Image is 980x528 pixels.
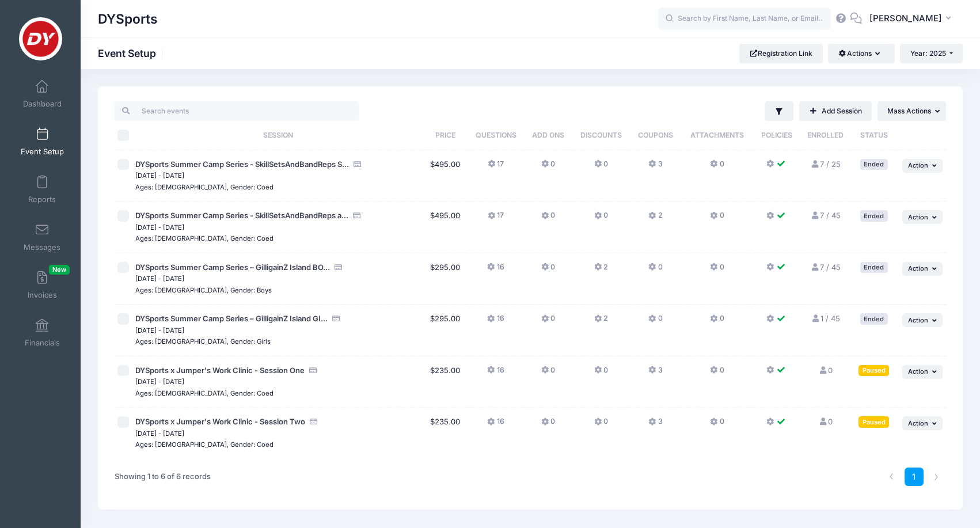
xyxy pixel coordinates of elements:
i: Accepting Credit Card Payments [332,315,341,322]
th: Enrolled [799,121,852,150]
a: 7 / 45 [811,211,841,220]
td: $295.00 [423,305,467,356]
a: 0 [819,417,833,426]
span: Action [908,161,928,169]
button: 16 [487,416,504,433]
span: Action [908,264,928,272]
i: Accepting Credit Card Payments [334,264,343,271]
span: [PERSON_NAME] [869,12,942,25]
a: 1 [905,468,924,487]
button: 16 [487,365,504,382]
button: Action [902,159,943,173]
span: Attachments [690,131,744,139]
th: Discounts [572,121,630,150]
small: Ages: [DEMOGRAPHIC_DATA], Gender: Coed [135,440,274,449]
button: 2 [648,210,662,227]
span: Action [908,316,928,324]
span: DYSports Summer Camp Series – GilligainZ Island GI... [135,314,328,323]
button: 0 [541,210,555,227]
a: 1 / 45 [811,314,840,323]
button: 0 [648,313,662,330]
th: Policies [754,121,800,150]
button: 0 [541,313,555,330]
i: Accepting Credit Card Payments [353,161,362,168]
div: Ended [860,210,888,221]
button: 0 [541,262,555,279]
small: [DATE] - [DATE] [135,172,184,180]
td: $295.00 [423,253,467,305]
td: $235.00 [423,408,467,459]
input: Search by First Name, Last Name, or Email... [658,7,831,31]
button: 16 [487,313,504,330]
a: Reports [15,169,70,210]
button: 3 [648,159,662,176]
button: 17 [488,210,504,227]
button: 0 [541,159,555,176]
span: Mass Actions [887,107,931,115]
small: Ages: [DEMOGRAPHIC_DATA], Gender: Girls [135,337,271,345]
button: Action [902,313,943,327]
th: Price [423,121,467,150]
small: [DATE] - [DATE] [135,275,184,283]
small: Ages: [DEMOGRAPHIC_DATA], Gender: Boys [135,286,272,294]
button: Year: 2025 [900,44,963,63]
button: 0 [710,365,724,382]
button: 0 [710,210,724,227]
a: InvoicesNew [15,265,70,305]
td: $235.00 [423,356,467,408]
input: Search events [115,101,359,121]
th: Status [852,121,896,150]
a: Registration Link [739,44,823,63]
span: DYSports x Jumper's Work Clinic - Session One [135,366,305,375]
a: 0 [819,366,833,375]
div: Ended [860,262,888,273]
span: Add Ons [532,131,564,139]
button: 0 [648,262,662,279]
button: 17 [488,159,504,176]
button: 3 [648,365,662,382]
button: 3 [648,416,662,433]
small: [DATE] - [DATE] [135,326,184,335]
button: 0 [541,365,555,382]
th: Attachments [681,121,753,150]
button: 0 [710,159,724,176]
div: Ended [860,159,888,170]
small: [DATE] - [DATE] [135,430,184,438]
td: $495.00 [423,202,467,253]
i: Accepting Credit Card Payments [309,367,318,374]
div: Showing 1 to 6 of 6 records [115,464,211,490]
span: Action [908,419,928,427]
button: Action [902,365,943,379]
small: [DATE] - [DATE] [135,378,184,386]
span: Discounts [580,131,622,139]
button: 2 [594,262,608,279]
button: 0 [710,416,724,433]
button: 0 [594,159,608,176]
span: Financials [25,338,60,348]
div: Ended [860,313,888,324]
small: [DATE] - [DATE] [135,223,184,231]
span: DYSports Summer Camp Series - SkillSetsAndBandReps S... [135,159,349,169]
button: 0 [594,365,608,382]
button: Action [902,416,943,430]
small: Ages: [DEMOGRAPHIC_DATA], Gender: Coed [135,389,274,397]
button: 0 [594,210,608,227]
span: DYSports Summer Camp Series – GilligainZ Island BO... [135,263,330,272]
button: 16 [487,262,504,279]
i: Accepting Credit Card Payments [352,212,362,219]
button: Mass Actions [878,101,946,121]
span: Action [908,367,928,375]
th: Coupons [630,121,681,150]
th: Add Ons [525,121,572,150]
span: Dashboard [23,99,62,109]
a: 7 / 45 [811,263,841,272]
small: Ages: [DEMOGRAPHIC_DATA], Gender: Coed [135,234,274,242]
h1: Event Setup [98,47,166,59]
button: 2 [594,313,608,330]
i: Accepting Credit Card Payments [309,418,318,426]
small: Ages: [DEMOGRAPHIC_DATA], Gender: Coed [135,183,274,191]
span: Action [908,213,928,221]
th: Questions [467,121,525,150]
button: Action [902,262,943,276]
button: 0 [541,416,555,433]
